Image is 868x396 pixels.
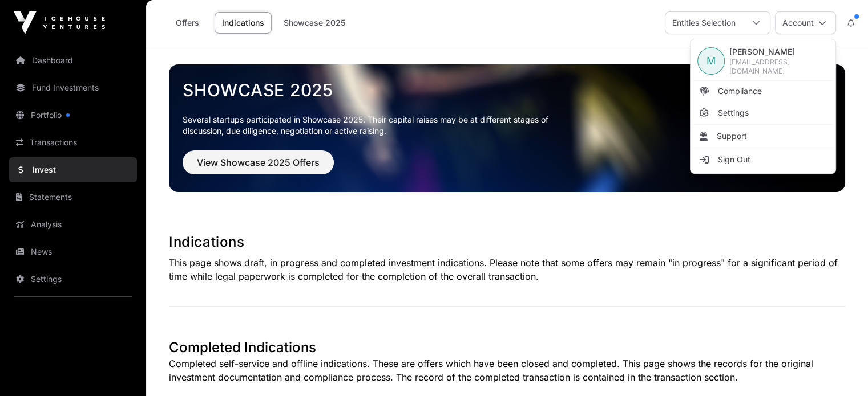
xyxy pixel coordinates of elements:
span: Settings [718,107,749,119]
span: M [706,53,716,69]
span: Sign Out [718,154,750,165]
a: Invest [9,157,137,182]
a: Portfolio [9,103,137,128]
a: Statements [9,185,137,210]
a: Settings [9,267,137,292]
a: Fund Investments [9,75,137,100]
a: Indications [215,12,272,34]
a: Showcase 2025 [183,80,831,100]
a: View Showcase 2025 Offers [183,162,334,173]
a: Settings [693,103,833,123]
p: Several startups participated in Showcase 2025. Their capital raises may be at different stages o... [183,114,566,137]
p: Completed self-service and offline indications. These are offers which have been closed and compl... [169,357,845,384]
a: Compliance [693,81,833,101]
a: Offers [164,12,210,34]
img: Icehouse Ventures Logo [14,11,105,34]
a: Showcase 2025 [276,12,353,34]
iframe: Chat Widget [811,341,868,396]
span: [PERSON_NAME] [729,46,829,58]
a: Transactions [9,130,137,155]
h1: Completed Indications [169,338,845,357]
span: [EMAIL_ADDRESS][DOMAIN_NAME] [729,58,829,76]
span: Support [717,130,747,142]
li: Sign Out [693,149,833,170]
p: This page shows draft, in progress and completed investment indications. Please note that some of... [169,256,845,283]
span: View Showcase 2025 Offers [197,156,320,169]
a: Analysis [9,212,137,237]
button: View Showcase 2025 Offers [183,150,334,174]
img: Showcase 2025 [169,64,845,192]
button: Account [775,11,836,34]
a: Dashboard [9,48,137,73]
div: Entities Selection [665,12,742,34]
li: Support [693,126,833,146]
span: Compliance [718,85,762,97]
h1: Indications [169,233,845,251]
a: News [9,239,137,264]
